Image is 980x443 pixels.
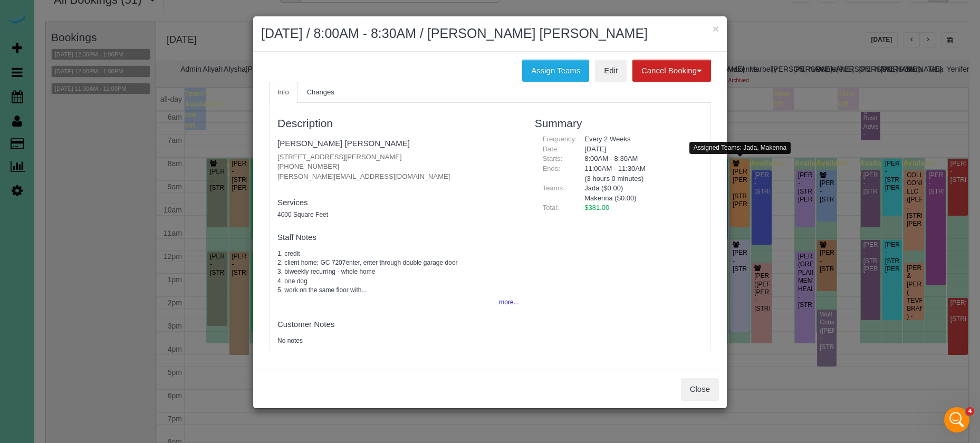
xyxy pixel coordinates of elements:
[277,198,519,207] h4: Services
[584,204,609,211] span: $381.00
[543,184,565,192] span: Teams:
[493,295,518,310] button: more...
[535,117,703,129] h3: Summary
[30,6,47,23] img: Profile image for Fabiana
[277,117,519,129] h3: Description
[33,337,42,345] button: Gif picker
[632,60,711,82] button: Cancel Booking
[181,333,198,350] button: Send a message…
[51,13,72,24] p: Active
[543,165,560,172] span: Ends:
[26,309,63,317] b: In 1 hour
[277,152,519,182] p: [STREET_ADDRESS][PERSON_NAME] [PHONE_NUMBER] [PERSON_NAME][EMAIL_ADDRESS][DOMAIN_NAME]
[713,23,719,34] button: ×
[277,88,289,96] span: Info
[299,82,343,103] a: Changes
[681,378,719,400] button: Close
[577,154,703,164] div: 8:00AM - 8:30AM
[51,5,120,13] h1: [PERSON_NAME]
[9,315,202,333] textarea: Message…
[577,134,703,145] div: Every 2 Weeks
[689,142,791,154] div: Assigned Teams: Jada, Makenna
[584,194,695,204] li: Makenna ($0.00)
[944,407,969,432] iframe: Intercom live chat
[8,245,173,325] div: You’ll get replies here and in your email:✉️[PERSON_NAME][EMAIL_ADDRESS][DOMAIN_NAME]The team wil...
[50,337,59,345] button: Upload attachment
[307,88,334,96] span: Changes
[8,83,203,245] div: Emily says…
[67,337,75,345] button: Start recording
[17,298,165,319] div: The team will be back 🕒
[165,4,185,24] button: Home
[543,155,563,162] span: Starts:
[7,4,27,24] button: go back
[185,4,204,23] div: Close
[269,82,297,103] a: Info
[17,273,161,292] b: [PERSON_NAME][EMAIL_ADDRESS][DOMAIN_NAME]
[577,164,703,184] div: 11:00AM - 11:30AM (3 hours 0 minutes)
[277,211,519,218] h5: 4000 Square Feet
[277,320,519,329] h4: Customer Notes
[966,407,974,416] span: 4
[277,139,410,148] a: [PERSON_NAME] [PERSON_NAME]
[277,233,519,242] h4: Staff Notes
[522,60,589,82] button: Assign Teams
[17,252,165,293] div: You’ll get replies here and in your email: ✉️
[543,135,577,143] span: Frequency:
[543,145,559,153] span: Date:
[595,60,627,82] a: Edit
[577,145,703,155] div: [DATE]
[277,336,519,345] pre: No notes
[16,337,25,345] button: Emoji picker
[543,204,559,211] span: Total:
[261,24,719,43] h2: [DATE] / 8:00AM - 8:30AM / [PERSON_NAME] [PERSON_NAME]
[584,184,695,194] li: Jada ($0.00)
[8,245,203,334] div: Operator says…
[277,249,519,295] pre: 1. credit 2. client home; GC 7207enter, enter through double garage door 3. biweekly recurring - ...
